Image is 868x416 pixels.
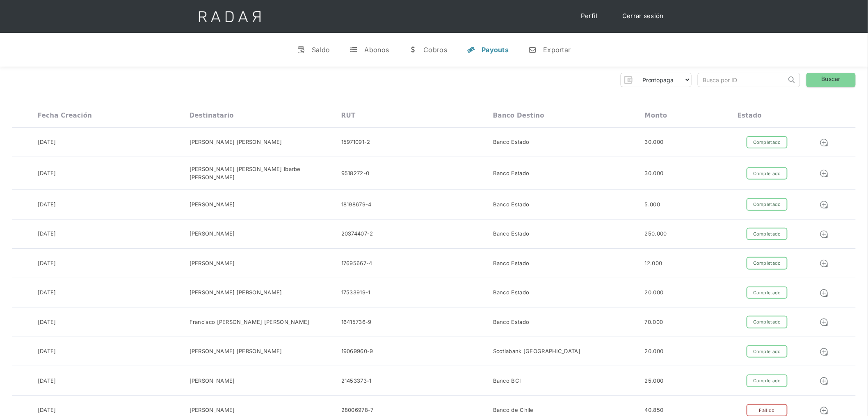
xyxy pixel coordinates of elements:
div: Banco Estado [493,259,530,268]
div: 20.000 [645,289,664,297]
div: Monto [645,112,667,119]
img: Detalle [820,289,829,298]
div: Banco Estado [493,169,530,178]
div: [PERSON_NAME] [190,201,235,209]
input: Busca por ID [698,73,786,87]
div: 17533919-1 [341,289,370,297]
div: Francisco [PERSON_NAME] [PERSON_NAME] [190,318,310,326]
div: 18198679-4 [341,201,372,209]
img: Detalle [820,200,829,209]
div: 20.000 [645,347,664,356]
div: y [467,46,475,54]
div: [DATE] [38,138,56,146]
div: t [350,46,358,54]
div: Saldo [312,46,330,54]
div: 40.850 [645,406,664,414]
div: 70.000 [645,318,663,326]
div: 19069960-9 [341,347,373,356]
div: [DATE] [38,347,56,356]
div: [PERSON_NAME] [190,377,235,385]
div: [DATE] [38,230,56,238]
div: Completado [747,345,788,358]
div: Completado [747,287,788,299]
div: 5.000 [645,201,660,209]
div: Abonos [365,46,389,54]
div: Banco Estado [493,138,530,146]
div: [PERSON_NAME] [PERSON_NAME] Ibarbe [PERSON_NAME] [190,165,341,181]
div: Estado [738,112,762,119]
img: Detalle [820,377,829,386]
div: [DATE] [38,169,56,178]
div: 20374407-2 [341,230,373,238]
div: Banco Estado [493,289,530,297]
div: Banco Estado [493,318,530,326]
div: Destinatario [190,112,234,119]
div: Banco de Chile [493,406,534,414]
a: Buscar [806,73,856,87]
div: n [528,46,537,54]
div: 30.000 [645,138,664,146]
div: Completado [747,316,788,328]
div: 16415736-9 [341,318,372,326]
div: 17695667-4 [341,259,372,268]
div: [PERSON_NAME] [PERSON_NAME] [190,289,282,297]
img: Detalle [820,347,829,356]
div: [PERSON_NAME] [190,259,235,268]
img: Detalle [820,318,829,327]
div: 25.000 [645,377,664,385]
div: 12.000 [645,259,662,268]
div: Completado [747,374,788,387]
div: Completado [747,167,788,180]
div: 250.000 [645,230,667,238]
div: Banco Estado [493,201,530,209]
a: Perfil [573,8,606,24]
div: 21453373-1 [341,377,372,385]
div: Banco Estado [493,230,530,238]
img: Detalle [820,169,829,178]
form: Form [621,73,692,87]
div: [DATE] [38,201,56,209]
div: [DATE] [38,406,56,414]
div: [PERSON_NAME] [PERSON_NAME] [190,138,282,146]
div: Banco BCI [493,377,521,385]
div: Scotiabank [GEOGRAPHIC_DATA] [493,347,580,356]
div: [DATE] [38,289,56,297]
div: 30.000 [645,169,664,178]
div: Completado [747,136,788,149]
div: Completado [747,228,788,240]
div: Fecha creación [38,112,92,119]
div: Completado [747,198,788,211]
img: Detalle [820,230,829,239]
div: [PERSON_NAME] [190,406,235,414]
div: v [297,46,305,54]
div: Banco destino [493,112,544,119]
div: RUT [341,112,356,119]
div: Exportar [543,46,571,54]
div: [DATE] [38,259,56,268]
div: Completado [747,257,788,270]
div: [PERSON_NAME] [190,230,235,238]
div: [DATE] [38,318,56,326]
div: w [409,46,417,54]
div: [PERSON_NAME] [PERSON_NAME] [190,347,282,356]
div: Payouts [482,46,509,54]
img: Detalle [820,259,829,268]
a: Cerrar sesión [614,8,672,24]
div: 15971091-2 [341,138,370,146]
img: Detalle [820,406,829,415]
div: [DATE] [38,377,56,385]
div: 28006978-7 [341,406,374,414]
div: Cobros [423,46,447,54]
img: Detalle [820,138,829,147]
div: 9518272-0 [341,169,370,178]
